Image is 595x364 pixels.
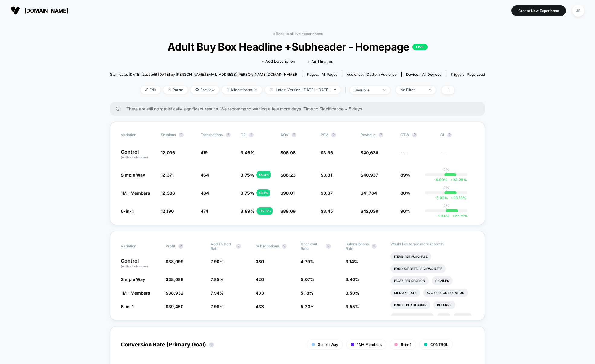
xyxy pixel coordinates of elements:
span: Subscriptions Rate [345,242,369,251]
span: $ [321,150,333,155]
span: $ [321,190,333,196]
span: 3.40 % [345,277,359,282]
span: Allocation: multi [222,86,262,94]
li: Profit Per Session [390,301,430,309]
img: end [334,89,336,90]
span: 27.72 % [449,214,468,218]
span: [DOMAIN_NAME] [24,8,68,14]
p: 0% [443,167,449,172]
span: 90.01 [283,190,295,196]
span: $ [280,190,295,196]
span: $ [361,150,378,155]
span: CR [241,133,246,137]
span: 4.79 % [301,259,314,264]
p: | [446,172,447,176]
span: Checkout Rate [301,242,323,251]
span: 96% [400,209,410,214]
span: 1M+ Members [357,342,382,347]
span: Latest Version: [DATE] - [DATE] [265,86,341,94]
span: 3.14 % [345,259,358,264]
li: Returns Per Session [390,313,434,321]
span: 380 [256,259,264,264]
span: 474 [201,209,208,214]
p: | [446,208,447,212]
p: 0% [443,185,449,190]
span: 39,450 [168,304,183,309]
span: $ [321,209,333,214]
span: 5.23 % [301,304,315,309]
span: $ [166,304,183,309]
span: 7.90 % [211,259,224,264]
span: $ [361,172,378,177]
span: Edit [141,86,160,94]
button: ? [292,133,296,137]
span: Add To Cart Rate [211,242,233,251]
span: 40,636 [363,150,378,155]
span: $ [361,209,378,214]
div: Audience: [347,72,397,77]
span: 38,688 [168,277,183,282]
span: 3.45 [323,209,333,214]
span: 419 [201,150,208,155]
img: end [429,89,431,90]
span: 3.36 [323,150,333,155]
span: CI [440,133,474,137]
span: + Add Description [261,59,295,65]
li: Clicks [454,313,472,321]
span: -1.34 % [436,214,449,218]
span: AOV [280,133,289,137]
button: ? [331,133,336,137]
span: There are still no statistically significant results. We recommend waiting a few more days . Time... [126,106,473,111]
button: ? [326,244,331,249]
img: calendar [270,88,273,91]
li: Pages Per Session [390,276,429,285]
span: Preview [191,86,219,94]
span: 3.46 % [241,150,254,155]
span: all devices [422,72,441,77]
li: Returns [433,301,455,309]
span: Transactions [201,133,223,137]
button: ? [412,133,417,137]
span: 12,190 [161,209,174,214]
p: Would like to see more reports? [390,242,474,246]
span: 12,371 [161,172,174,177]
span: 3.37 [323,190,333,196]
span: 5.07 % [301,277,314,282]
span: 23.28 % [448,177,467,182]
li: Avg Session Duration [423,289,468,297]
span: all pages [322,72,337,77]
button: ? [178,244,183,249]
span: $ [280,209,296,214]
button: ? [249,133,254,137]
div: + 8.1 % [257,189,270,196]
span: 23.13 % [448,196,466,200]
span: | [344,86,350,94]
span: 12,386 [161,190,175,196]
p: LIVE [412,44,428,50]
span: 433 [256,290,264,295]
div: No Filter [400,88,425,92]
span: 464 [201,190,209,196]
span: Sessions [161,133,176,137]
span: $ [280,172,296,177]
div: + 12.3 % [257,207,273,215]
img: Visually logo [11,6,20,15]
span: Start date: [DATE] (Last edit [DATE] by [PERSON_NAME][EMAIL_ADDRESS][PERSON_NAME][DOMAIN_NAME]) [110,72,297,77]
span: 433 [256,304,264,309]
span: 7.85 % [211,277,224,282]
span: Pause [163,86,188,94]
span: 464 [201,172,209,177]
li: Items Per Purchase [390,252,431,261]
li: Signups [432,276,453,285]
span: 3.50 % [345,290,359,295]
span: Custom Audience [367,72,397,77]
img: end [383,89,385,91]
img: edit [145,88,148,91]
button: ? [226,133,231,137]
span: 88.23 [283,172,296,177]
span: Revenue [361,133,376,137]
div: Pages: [307,72,337,77]
span: 38,099 [168,259,183,264]
img: rebalance [227,88,229,91]
span: 5.18 % [301,290,313,295]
